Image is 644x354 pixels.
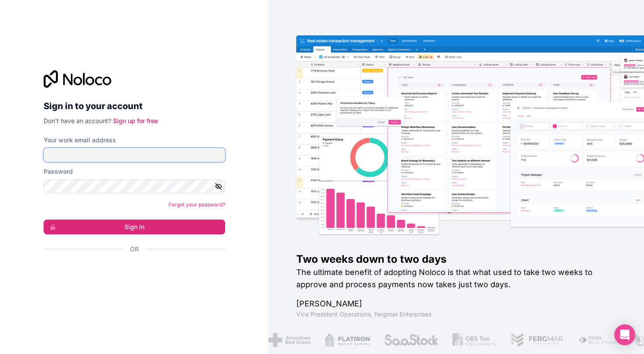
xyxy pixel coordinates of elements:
[296,266,616,291] h2: The ultimate benefit of adopting Noloco is that what used to take two weeks to approve and proces...
[578,333,619,347] img: /assets/fiera-fwj2N5v4.png
[130,245,139,254] span: Or
[44,179,225,193] input: Password
[168,201,225,208] a: Forgot your password?
[296,252,616,266] h1: Two weeks down to two days
[614,324,635,345] div: Open Intercom Messenger
[296,298,616,310] h1: [PERSON_NAME]
[44,220,225,234] button: Sign in
[44,136,116,144] label: Your work email address
[452,333,497,347] img: /assets/gbstax-C-GtDUiK.png
[44,98,225,114] h2: Sign in to your account
[511,333,564,347] img: /assets/fergmar-CudnrXN5.png
[39,263,223,282] iframe: Bouton "Se connecter avec Google"
[44,263,218,282] div: Se connecter avec Google. S'ouvre dans un nouvel onglet.
[113,117,158,124] a: Sign up for free
[44,117,111,124] span: Don't have an account?
[296,310,616,319] h1: Vice President Operations , Fergmar Enterprises
[268,333,311,347] img: /assets/american-red-cross-BAupjrZR.png
[325,333,370,347] img: /assets/flatiron-C8eUkumj.png
[44,167,73,176] label: Password
[384,333,439,347] img: /assets/saastock-C6Zbiodz.png
[44,148,225,162] input: Email address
